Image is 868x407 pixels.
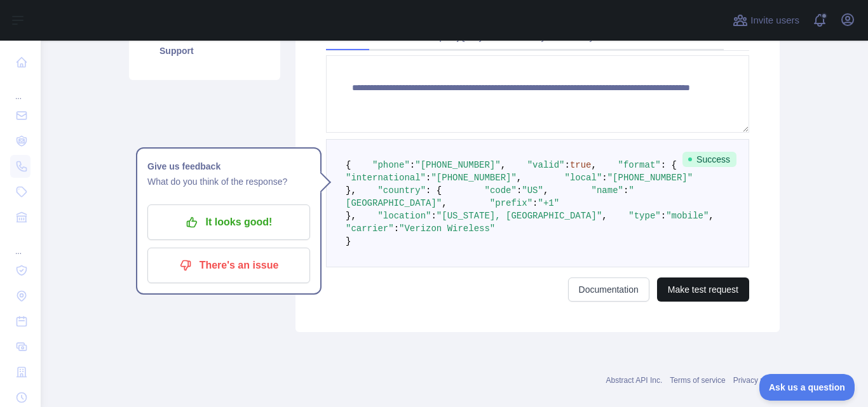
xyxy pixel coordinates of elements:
span: "format" [618,160,661,170]
span: : [532,198,538,208]
span: "carrier" [346,224,394,234]
span: : [426,173,431,183]
span: "[PHONE_NUMBER]" [431,173,516,183]
span: "country" [377,185,426,196]
div: ... [10,76,31,102]
span: : [623,185,628,196]
span: , [517,173,522,183]
p: There's an issue [157,255,301,276]
button: Make test request [657,277,749,302]
span: "local" [564,173,602,183]
span: : [431,211,436,221]
a: Support [144,37,265,65]
button: There's an issue [147,248,310,283]
span: "valid" [527,160,565,170]
button: It looks good! [147,204,310,240]
h1: Give us feedback [147,159,310,174]
span: , [501,160,506,170]
span: { [346,160,351,170]
span: "international" [346,173,426,183]
span: } [346,236,351,246]
span: "[PHONE_NUMBER]" [415,160,500,170]
span: "[PHONE_NUMBER]" [607,173,693,183]
span: }, [346,211,356,221]
span: , [442,198,447,208]
span: : [661,211,666,221]
span: : [394,224,399,234]
span: "[US_STATE], [GEOGRAPHIC_DATA]" [437,211,602,221]
span: "code" [484,185,516,196]
span: : { [661,160,677,170]
div: ... [10,231,31,257]
span: : [410,160,415,170]
span: , [709,211,714,221]
a: Privacy policy [733,376,780,385]
span: "Verizon Wireless" [399,224,495,234]
span: : [517,185,522,196]
span: : [602,173,607,183]
span: , [602,211,607,221]
span: Success [682,152,736,167]
p: What do you think of the response? [147,174,310,189]
span: : [564,160,569,170]
span: Invite users [750,13,799,28]
a: Terms of service [670,376,725,385]
span: "+1" [538,198,559,208]
span: "prefix" [490,198,532,208]
a: Documentation [568,277,649,302]
iframe: Toggle Customer Support [759,374,855,401]
span: }, [346,185,356,196]
span: "name" [592,185,623,196]
span: "mobile" [666,211,709,221]
span: "location" [377,211,431,221]
span: true [570,160,592,170]
span: , [543,185,548,196]
p: It looks good! [157,211,301,233]
a: Abstract API Inc. [606,376,663,385]
span: : { [426,185,442,196]
span: , [592,160,597,170]
span: "US" [522,185,543,196]
button: Invite users [730,10,802,30]
span: "phone" [372,160,410,170]
span: "type" [628,211,660,221]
